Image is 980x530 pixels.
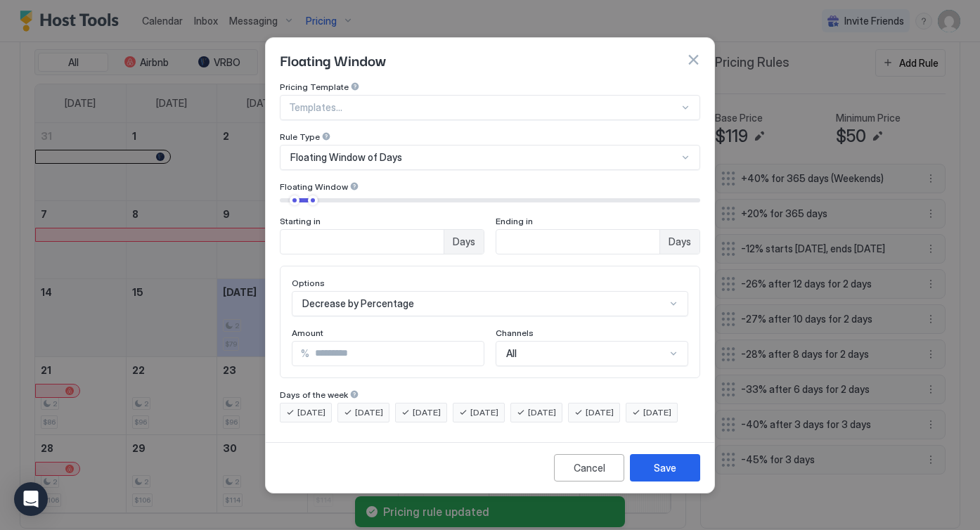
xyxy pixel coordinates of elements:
span: [DATE] [643,406,671,419]
span: Floating Window [280,181,348,192]
button: Save [630,454,700,481]
span: Channels [496,328,534,338]
span: All [506,347,517,360]
input: Input Field [496,230,659,254]
div: Open Intercom Messenger [14,482,48,516]
input: Input Field [281,230,444,254]
span: Amount [292,328,323,338]
span: [DATE] [528,406,556,419]
div: Save [654,460,676,475]
span: Days of the week [280,389,348,400]
span: Floating Window [280,49,386,70]
span: [DATE] [297,406,325,419]
span: [DATE] [355,406,383,419]
span: [DATE] [586,406,614,419]
span: Days [453,235,475,248]
span: Options [292,278,325,288]
span: [DATE] [413,406,441,419]
span: % [301,347,309,360]
span: Days [669,235,691,248]
input: Input Field [309,342,484,366]
button: Cancel [554,454,624,481]
span: [DATE] [470,406,498,419]
span: Floating Window of Days [290,151,402,164]
span: Decrease by Percentage [302,297,414,310]
div: Cancel [574,460,605,475]
span: Ending in [496,216,533,226]
span: Rule Type [280,131,320,142]
span: Pricing Template [280,82,349,92]
span: Starting in [280,216,321,226]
